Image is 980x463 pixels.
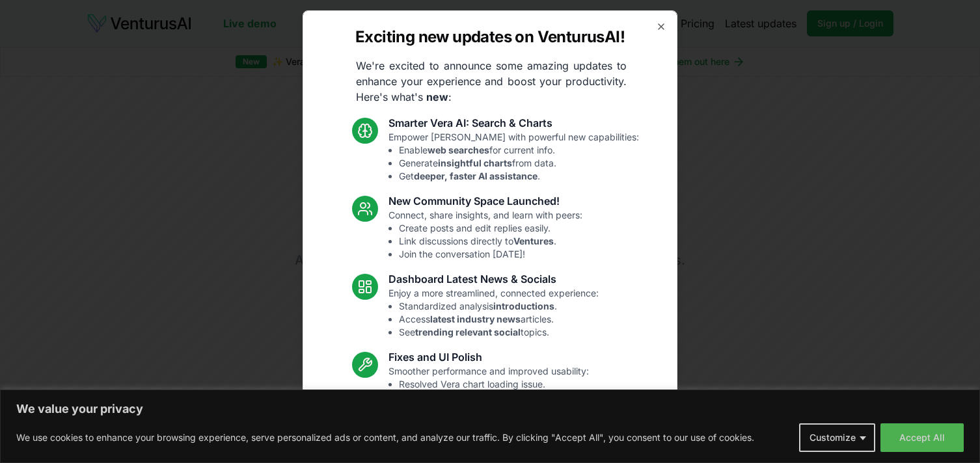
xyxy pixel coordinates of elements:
[428,144,489,155] strong: web searches
[388,271,599,287] h3: Dashboard Latest News & Socials
[355,27,625,47] h2: Exciting new updates on VenturusAI!
[430,313,521,324] strong: latest industry news
[388,209,582,261] p: Connect, share insights, and learn with peers:
[513,235,554,246] strong: Ventures
[388,115,639,131] h3: Smarter Vera AI: Search & Charts
[414,170,538,181] strong: deeper, faster AI assistance
[438,157,512,168] strong: insightful charts
[426,90,448,103] strong: new
[399,404,589,417] li: Enhanced overall UI consistency.
[399,391,589,404] li: Fixed mobile chat & sidebar glitches.
[399,248,582,261] li: Join the conversation [DATE]!
[388,365,589,417] p: Smoother performance and improved usability:
[399,235,582,248] li: Link discussions directly to .
[388,349,589,365] h3: Fixes and UI Polish
[388,287,599,339] p: Enjoy a more streamlined, connected experience:
[399,326,599,339] li: See topics.
[388,193,582,209] h3: New Community Space Launched!
[415,326,521,337] strong: trending relevant social
[399,144,639,157] li: Enable for current info.
[399,300,599,313] li: Standardized analysis .
[388,131,639,183] p: Empower [PERSON_NAME] with powerful new capabilities:
[399,170,639,183] li: Get .
[493,300,554,311] strong: introductions
[399,378,589,391] li: Resolved Vera chart loading issue.
[399,313,599,326] li: Access articles.
[399,222,582,235] li: Create posts and edit replies easily.
[346,58,637,105] p: We're excited to announce some amazing updates to enhance your experience and boost your producti...
[399,157,639,170] li: Generate from data.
